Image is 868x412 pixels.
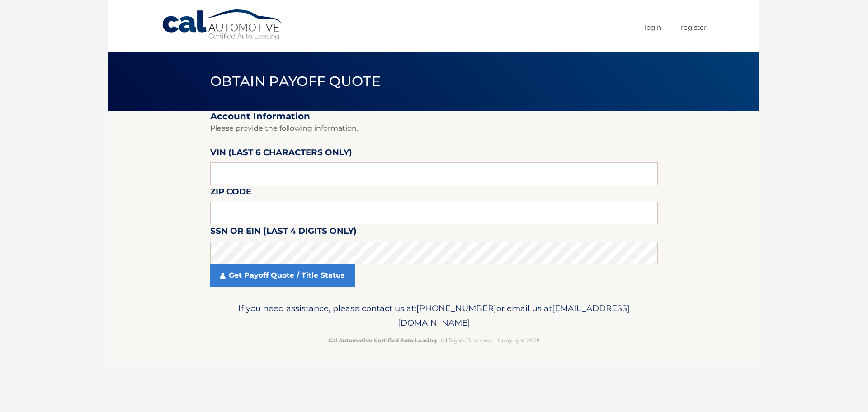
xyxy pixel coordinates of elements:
a: Get Payoff Quote / Title Status [210,264,355,287]
span: [PHONE_NUMBER] [416,303,496,313]
label: Zip Code [210,185,251,202]
h2: Account Information [210,111,658,122]
label: VIN (last 6 characters only) [210,146,352,162]
p: Please provide the following information. [210,122,658,135]
span: Obtain Payoff Quote [210,73,381,90]
p: If you need assistance, please contact us at: or email us at [216,301,652,330]
p: - All Rights Reserved - Copyright 2025 [216,336,652,345]
strong: Cal Automotive Certified Auto Leasing [328,337,437,344]
label: SSN or EIN (last 4 digits only) [210,224,357,241]
a: Register [681,20,707,35]
a: Cal Automotive [161,9,283,41]
a: Login [645,20,661,35]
